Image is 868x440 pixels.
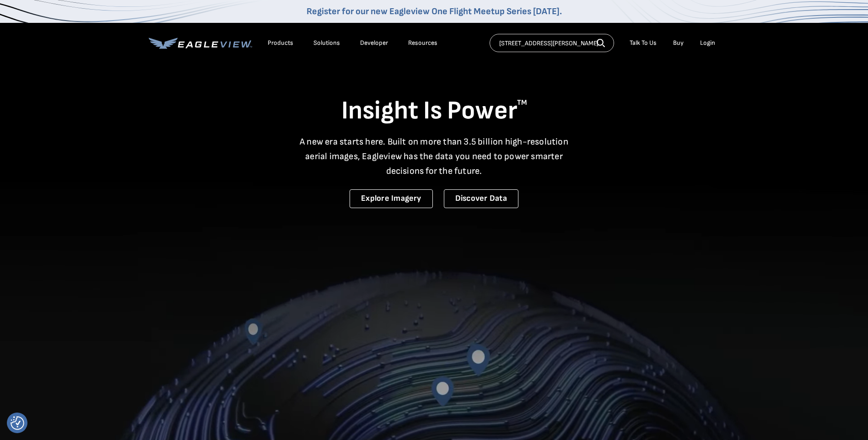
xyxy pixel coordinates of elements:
h1: Insight Is Power [149,95,720,127]
div: Resources [408,39,437,47]
button: Consent Preferences [11,416,24,430]
a: Buy [673,39,684,47]
div: Login [700,39,715,47]
sup: TM [517,98,527,107]
a: Explore Imagery [350,189,433,208]
p: A new era starts here. Built on more than 3.5 billion high-resolution aerial images, Eagleview ha... [294,134,574,178]
div: Talk To Us [630,39,657,47]
img: Revisit consent button [11,416,24,430]
div: Solutions [313,39,340,47]
a: Discover Data [444,189,518,208]
a: Developer [360,39,388,47]
div: Products [268,39,293,47]
input: Search [490,34,614,52]
a: Register for our new Eagleview One Flight Meetup Series [DATE]. [307,6,562,17]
